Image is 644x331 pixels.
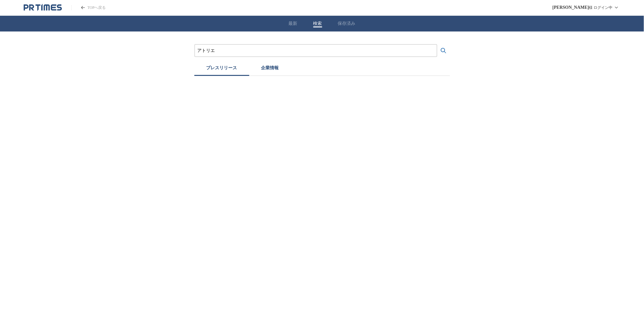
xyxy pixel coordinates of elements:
button: プレスリリース [194,62,249,76]
input: プレスリリースおよび企業を検索する [198,47,434,54]
button: 検索する [437,44,450,57]
a: PR TIMESのトップページはこちら [71,5,106,10]
a: PR TIMESのトップページはこちら [24,4,62,11]
button: 検索 [313,21,322,26]
button: 企業情報 [249,62,291,76]
span: [PERSON_NAME] [552,5,589,10]
button: 保存済み [338,21,356,26]
button: 最新 [289,21,298,26]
